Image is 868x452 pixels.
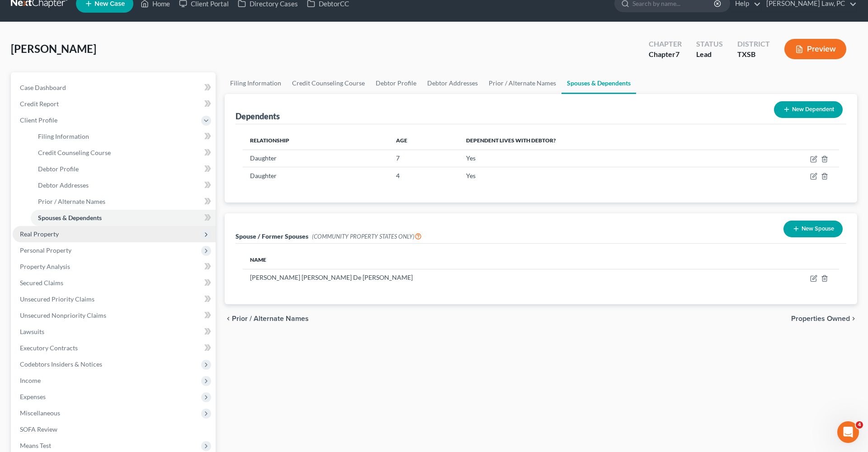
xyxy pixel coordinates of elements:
[784,39,846,59] button: Preview
[20,393,46,400] span: Expenses
[791,315,850,322] span: Properties Owned
[243,167,389,184] td: Daughter
[243,251,738,269] th: Name
[38,181,89,189] span: Debtor Addresses
[38,132,89,140] span: Filing Information
[11,42,96,55] span: [PERSON_NAME]
[38,149,111,156] span: Credit Counseling Course
[389,132,459,150] th: Age
[649,49,682,60] div: Chapter
[20,295,94,303] span: Unsecured Priority Claims
[856,421,863,428] span: 4
[370,72,422,94] a: Debtor Profile
[20,409,60,417] span: Miscellaneous
[20,377,41,384] span: Income
[13,259,216,275] a: Property Analysis
[774,101,843,118] button: New Dependent
[31,193,216,210] a: Prior / Alternate Names
[243,269,738,286] td: [PERSON_NAME] [PERSON_NAME] De [PERSON_NAME]
[483,72,561,94] a: Prior / Alternate Names
[31,145,216,161] a: Credit Counseling Course
[236,232,308,240] span: Spouse / Former Spouses
[737,39,770,49] div: District
[287,72,370,94] a: Credit Counseling Course
[20,230,59,238] span: Real Property
[38,214,102,221] span: Spouses & Dependents
[389,150,459,167] td: 7
[236,111,280,122] div: Dependents
[20,279,63,287] span: Secured Claims
[31,177,216,193] a: Debtor Addresses
[20,344,78,352] span: Executory Contracts
[13,307,216,324] a: Unsecured Nonpriority Claims
[13,275,216,291] a: Secured Claims
[389,167,459,184] td: 4
[20,84,66,91] span: Case Dashboard
[783,221,843,237] button: New Spouse
[20,311,106,319] span: Unsecured Nonpriority Claims
[13,96,216,112] a: Credit Report
[696,39,723,49] div: Status
[31,210,216,226] a: Spouses & Dependents
[31,161,216,177] a: Debtor Profile
[38,165,79,173] span: Debtor Profile
[31,128,216,145] a: Filing Information
[20,100,59,108] span: Credit Report
[459,150,741,167] td: Yes
[696,49,723,60] div: Lead
[243,132,389,150] th: Relationship
[20,360,102,368] span: Codebtors Insiders & Notices
[459,167,741,184] td: Yes
[312,233,422,240] span: (COMMUNITY PROPERTY STATES ONLY)
[38,198,105,205] span: Prior / Alternate Names
[459,132,741,150] th: Dependent lives with debtor?
[791,315,857,322] button: Properties Owned chevron_right
[737,49,770,60] div: TXSB
[20,442,51,449] span: Means Test
[232,315,309,322] span: Prior / Alternate Names
[13,324,216,340] a: Lawsuits
[225,315,232,322] i: chevron_left
[675,50,679,58] span: 7
[20,263,70,270] span: Property Analysis
[13,291,216,307] a: Unsecured Priority Claims
[649,39,682,49] div: Chapter
[225,315,309,322] button: chevron_left Prior / Alternate Names
[225,72,287,94] a: Filing Information
[422,72,483,94] a: Debtor Addresses
[837,421,859,443] iframe: Intercom live chat
[850,315,857,322] i: chevron_right
[20,116,57,124] span: Client Profile
[13,80,216,96] a: Case Dashboard
[20,328,44,335] span: Lawsuits
[20,246,71,254] span: Personal Property
[94,0,125,7] span: New Case
[13,421,216,438] a: SOFA Review
[243,150,389,167] td: Daughter
[20,425,57,433] span: SOFA Review
[561,72,636,94] a: Spouses & Dependents
[13,340,216,356] a: Executory Contracts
